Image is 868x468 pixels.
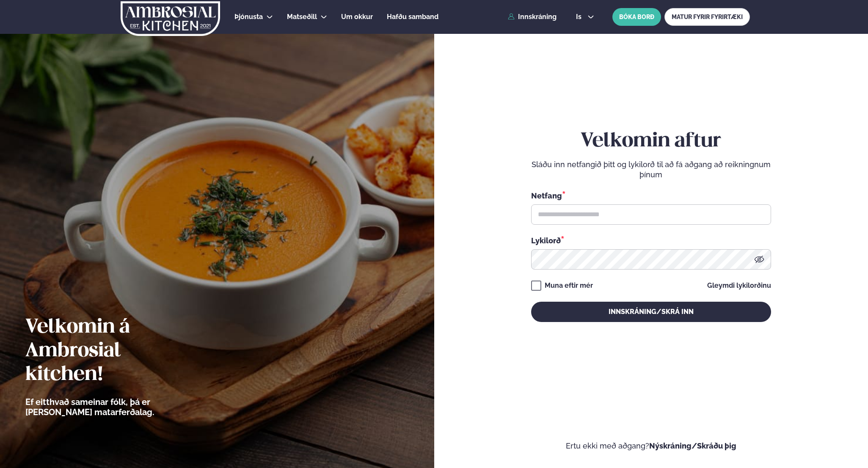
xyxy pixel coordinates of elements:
span: is [576,14,584,20]
img: logo [120,1,221,36]
button: is [569,14,601,20]
a: Hafðu samband [387,12,438,22]
span: Matseðill [287,13,317,21]
h2: Velkomin á Ambrosial kitchen! [25,316,201,387]
span: Þjónusta [234,13,263,21]
p: Sláðu inn netfangið þitt og lykilorð til að fá aðgang að reikningnum þínum [531,160,771,180]
a: Matseðill [287,12,317,22]
a: Innskráning [508,13,557,21]
a: Þjónusta [234,12,263,22]
h2: Velkomin aftur [531,129,771,153]
a: Um okkur [341,12,373,22]
a: Gleymdi lykilorðinu [707,282,771,289]
div: Netfang [531,190,771,201]
p: Ertu ekki með aðgang? [460,441,843,451]
span: Hafðu samband [387,13,438,21]
button: BÓKA BORÐ [612,8,661,26]
a: Nýskráning/Skráðu þig [649,441,736,450]
p: Ef eitthvað sameinar fólk, þá er [PERSON_NAME] matarferðalag. [25,397,201,417]
div: Lykilorð [531,235,771,246]
span: Um okkur [341,13,373,21]
button: Innskráning/Skrá inn [531,302,771,322]
a: MATUR FYRIR FYRIRTÆKI [664,8,750,26]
